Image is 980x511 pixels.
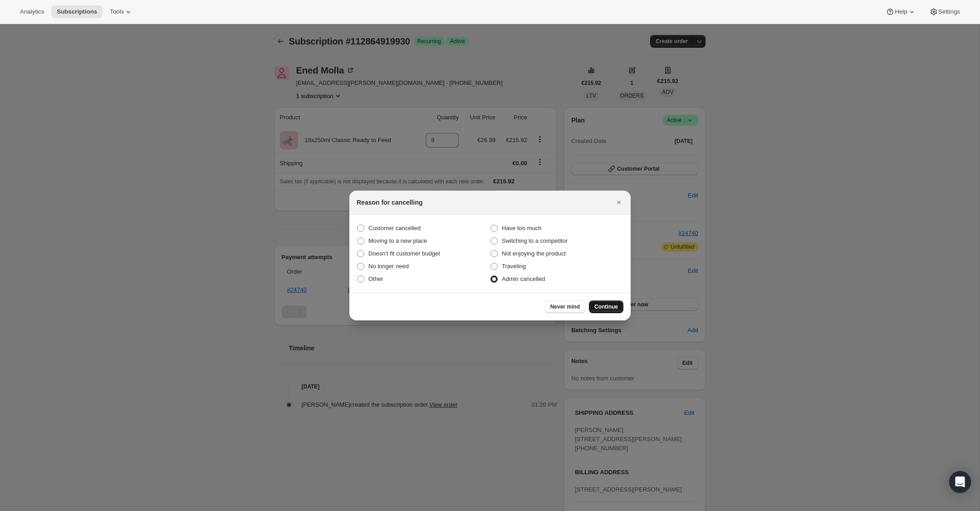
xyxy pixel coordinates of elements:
[589,300,623,313] button: Continue
[880,5,921,18] button: Help
[57,8,97,15] span: Subscriptions
[104,5,138,18] button: Tools
[949,471,971,493] div: Open Intercom Messenger
[15,5,49,18] button: Analytics
[502,237,568,244] span: Switching to a competitor
[368,275,383,282] span: Other
[550,303,580,310] span: Never mind
[20,8,44,15] span: Analytics
[368,237,427,244] span: Moving to a new place
[545,300,585,313] button: Never mind
[368,225,421,231] span: Customer cancelled
[594,303,618,310] span: Continue
[502,225,541,231] span: Have too much
[368,250,440,257] span: Doesn't fit customer budget
[368,263,409,270] span: No longer need
[51,5,103,18] button: Subscriptions
[502,263,526,270] span: Traveling
[502,275,545,282] span: Admin cancelled
[924,5,965,18] button: Settings
[502,250,566,257] span: Not enjoying the product
[612,196,625,209] button: Close
[938,8,960,15] span: Settings
[895,8,907,15] span: Help
[110,8,124,15] span: Tools
[357,198,422,207] h2: Reason for cancelling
